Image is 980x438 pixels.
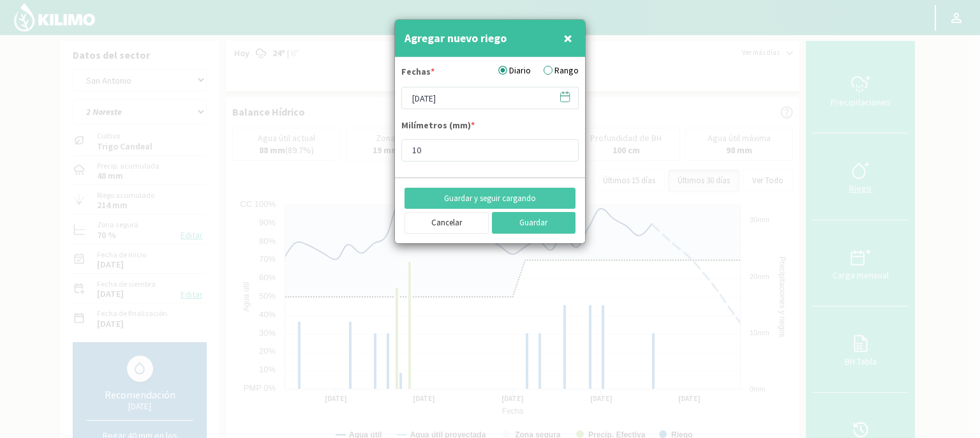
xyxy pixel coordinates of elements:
span: × [563,27,572,49]
label: Diario [498,64,531,77]
button: Close [560,26,575,51]
button: Cancelar [405,212,489,234]
label: Rango [544,64,579,77]
button: Guardar [492,212,576,234]
label: Milímetros (mm) [401,119,475,135]
button: Guardar y seguir cargando [405,188,575,209]
h4: Agregar nuevo riego [405,29,507,47]
label: Fechas [401,65,434,82]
